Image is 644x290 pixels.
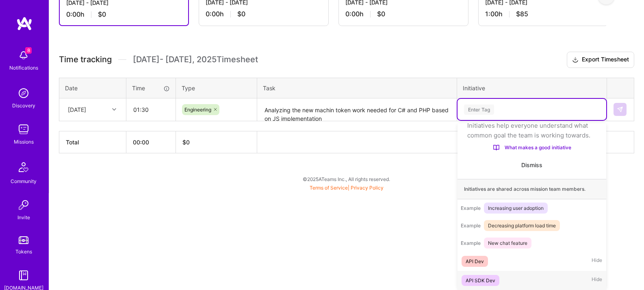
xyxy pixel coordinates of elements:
div: [DATE] [68,105,86,114]
div: Enter Tag [464,103,494,116]
span: Hide [592,275,602,286]
span: | [310,185,384,191]
a: Privacy Policy [351,185,384,191]
span: Example [461,222,481,229]
img: teamwork [15,121,32,137]
span: $0 [237,10,245,18]
img: discovery [15,85,32,101]
span: Example [461,205,481,211]
span: Hide [592,256,602,267]
div: 0:00 h [345,10,462,18]
a: Terms of Service [310,185,348,191]
th: Task [257,78,457,98]
div: Initiatives are shared across mission team members. [458,179,606,199]
div: Invite [17,213,30,222]
span: $ 0 [182,139,190,146]
div: Notifications [9,63,38,72]
th: 00:00 [126,131,176,153]
th: Total [59,131,126,153]
img: tokens [19,236,28,244]
img: Community [14,157,33,177]
span: $0 [98,10,106,19]
div: Missions [14,137,34,146]
span: 8 [25,47,32,54]
span: New chat feature [484,238,531,249]
button: Dismiss [521,161,542,169]
img: What makes a good initiative [493,144,500,151]
a: What makes a good initiative [467,144,596,151]
div: Community [11,177,37,185]
th: Date [59,78,126,98]
span: Example [461,240,481,246]
input: HH:MM [127,99,175,120]
img: logo [16,16,33,31]
div: Initiatives help everyone understand what common goal the team is working towards. [467,121,596,140]
div: Tokens [15,247,32,256]
div: API Dev [466,257,484,266]
img: bell [15,47,32,63]
div: © 2025 ATeams Inc., All rights reserved. [49,169,644,189]
span: [DATE] - [DATE] , 2025 Timesheet [133,55,258,65]
textarea: Analyzing the new machin token work needed for C# and PHP based on JS implementation [258,99,456,121]
th: Type [176,78,257,98]
span: Increasing user adoption [484,203,548,214]
div: Discovery [12,101,35,110]
span: $85 [516,10,528,18]
div: Time [132,84,170,92]
button: Export Timesheet [567,52,634,68]
i: icon Chevron [112,107,116,111]
img: Invite [15,197,32,213]
img: guide book [15,267,32,283]
div: 0:00 h [66,10,182,19]
img: Submit [617,106,623,113]
div: 0:00 h [206,10,322,18]
span: Decreasing platform load time [484,220,560,231]
span: Engineering [184,107,211,113]
div: Initiative [463,84,601,92]
div: API SDK Dev [466,276,495,285]
span: Time tracking [59,55,112,65]
span: $0 [377,10,385,18]
i: icon Download [572,56,579,64]
div: 1:00 h [485,10,601,18]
